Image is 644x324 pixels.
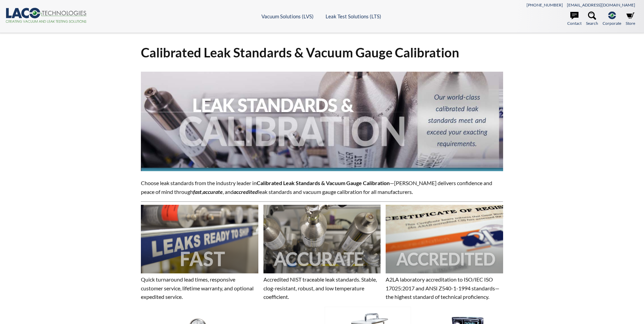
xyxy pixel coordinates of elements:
img: Leak Standards & Calibration header [141,72,503,171]
span: Corporate [603,20,621,26]
a: Contact [567,12,582,26]
a: [EMAIL_ADDRESS][DOMAIN_NAME] [567,2,635,7]
p: Choose leak standards from the industry leader in —[PERSON_NAME] delivers confidence and peace of... [141,179,503,196]
em: accredited [234,188,258,195]
strong: accurate [203,188,223,195]
strong: Calibrated Leak Standards & Vacuum Gauge Calibration [257,180,390,186]
img: Image showing the word ACCURATE overlaid on it [263,205,381,273]
p: A2LA laboratory accreditation to ISO/IEC ISO 17025:2017 and ANSI Z540-1-1994 standards—the highes... [386,275,503,301]
p: Accredited NIST traceable leak standards. Stable, clog-resistant, robust, and low temperature coe... [263,275,381,301]
p: Quick turnaround lead times, responsive customer service, lifetime warranty, and optional expedit... [141,275,258,301]
a: Vacuum Solutions (LVS) [261,13,314,19]
a: [PHONE_NUMBER] [527,2,563,7]
a: Search [586,12,598,26]
img: Image showing the word ACCREDITED overlaid on it [386,205,503,273]
a: Leak Test Solutions (LTS) [326,13,381,19]
h1: Calibrated Leak Standards & Vacuum Gauge Calibration [141,44,503,61]
a: Store [626,12,635,26]
img: Image showing the word FAST overlaid on it [141,205,258,273]
em: fast [193,188,202,195]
